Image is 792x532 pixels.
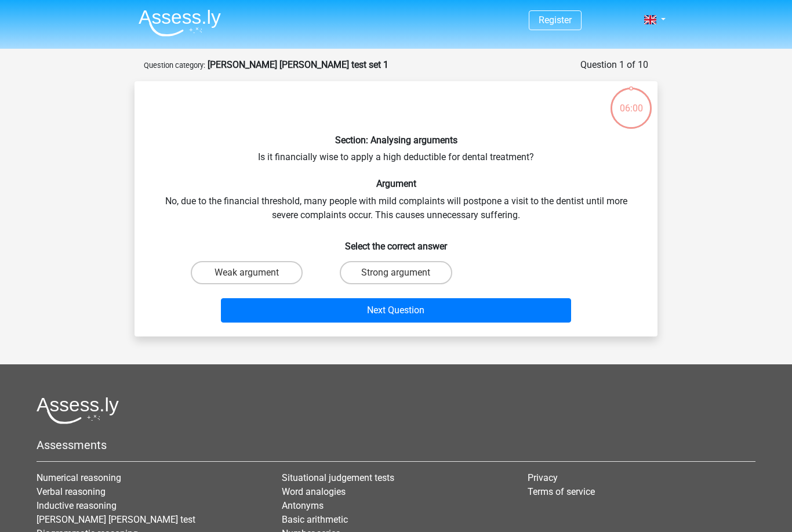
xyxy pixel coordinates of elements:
a: Verbal reasoning [37,486,106,497]
h6: Select the correct answer [153,231,639,252]
a: Register [539,15,572,26]
button: Next Question [221,298,572,323]
div: Question 1 of 10 [580,58,648,72]
strong: [PERSON_NAME] [PERSON_NAME] test set 1 [208,59,388,70]
h6: Section: Analysing arguments [153,135,639,146]
a: Inductive reasoning [37,500,117,511]
label: Weak argument [191,261,303,284]
a: Word analogies [282,486,346,497]
img: Assessly logo [37,397,119,424]
a: Situational judgement tests [282,472,394,483]
h5: Assessments [37,438,755,452]
img: Assessly [139,9,221,37]
a: Numerical reasoning [37,472,121,483]
a: [PERSON_NAME] [PERSON_NAME] test [37,514,195,525]
div: Is it financially wise to apply a high deductible for dental treatment? No, due to the financial ... [139,91,653,327]
label: Strong argument [340,261,452,284]
small: Question category: [144,61,205,70]
h6: Argument [153,178,639,189]
a: Privacy [528,472,558,483]
div: 06:00 [609,86,653,115]
a: Basic arithmetic [282,514,348,525]
a: Antonyms [282,500,324,511]
a: Terms of service [528,486,595,497]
